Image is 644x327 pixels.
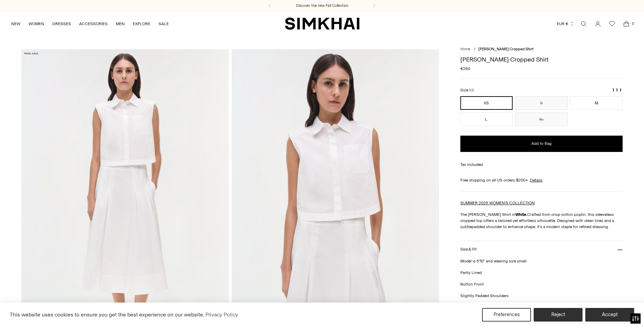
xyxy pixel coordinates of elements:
[469,88,474,92] span: XS
[133,16,150,31] a: EXPLORE
[29,16,44,31] a: WOMEN
[530,177,542,183] a: Details
[460,293,623,299] p: Slightly Padded Shoulders
[460,96,513,110] button: XS
[478,47,534,51] span: [PERSON_NAME] Cropped Shirt
[474,47,476,52] div: /
[630,20,636,27] span: 0
[460,66,470,72] span: €260
[585,308,634,322] button: Accept
[460,270,623,276] p: Partly Lined
[460,87,474,93] label: Size:
[11,16,20,31] a: NEW
[570,96,623,110] button: M
[515,212,527,217] strong: White.
[620,17,633,31] a: Open cart modal
[515,96,568,110] button: S
[460,161,623,168] div: Tax included.
[472,224,535,229] span: padded shoulder to enhance shape
[460,56,623,63] h1: [PERSON_NAME] Cropped Shirt
[52,16,71,31] a: DRESSES
[577,17,590,31] a: Open search modal
[79,16,108,31] a: ACCESSORIES
[10,311,204,318] span: This website uses cookies to ensure you get the best experience on our website.
[116,16,125,31] a: MEN
[482,308,531,322] button: Preferences
[460,241,623,258] button: Size & Fit
[534,308,583,322] button: Reject
[460,113,513,126] button: L
[531,141,552,147] span: Add to Bag
[460,211,623,230] p: The [PERSON_NAME] Shirt in Crafted from crisp cotton poplin, this sleeveless cropped top offers a...
[515,113,568,126] button: XL
[460,47,623,52] nav: breadcrumbs
[285,17,360,30] a: SIMKHAI
[460,136,623,152] button: Add to Bag
[204,310,239,320] a: Privacy Policy (opens in a new tab)
[557,16,574,31] button: EUR €
[296,3,348,8] a: Discover the new Fall Collection
[460,247,477,252] h3: Size & Fit
[159,16,169,31] a: SALE
[460,258,623,264] p: Model is 5'10" and wearing size small
[460,177,623,183] div: Free shipping on all US orders $200+
[460,47,470,51] a: Home
[460,281,623,287] p: Button Front
[591,17,605,31] a: Go to the account page
[605,17,619,31] a: Wishlist
[460,201,535,205] a: SUMMER 2025 WOMEN'S COLLECTION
